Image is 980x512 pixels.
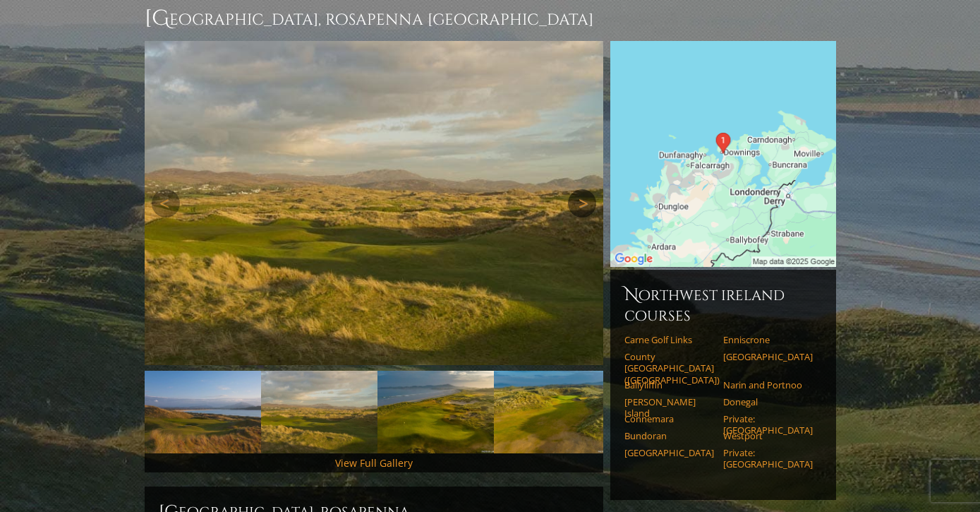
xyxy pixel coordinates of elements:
a: Bundoran [624,430,714,441]
a: Ballyliffin [624,379,714,391]
a: [GEOGRAPHIC_DATA] [723,351,813,362]
a: Private: [GEOGRAPHIC_DATA] [723,413,813,436]
a: Private: [GEOGRAPHIC_DATA] [723,447,813,470]
a: Next [568,189,596,218]
a: View Full Gallery [335,456,413,470]
a: Donegal [723,396,813,407]
a: [PERSON_NAME] Island [624,396,714,419]
h1: [GEOGRAPHIC_DATA], Rosapenna [GEOGRAPHIC_DATA] [145,4,836,32]
a: Previous [152,189,180,218]
a: Narin and Portnoo [723,379,813,391]
a: Enniscrone [723,334,813,345]
a: Carne Golf Links [624,334,714,345]
a: [GEOGRAPHIC_DATA] [624,447,714,458]
a: Connemara [624,413,714,424]
a: County [GEOGRAPHIC_DATA] ([GEOGRAPHIC_DATA]) [624,351,714,386]
img: Google Map of Rosapenna, F92 PN73, Co. Donegal, Ireland [610,41,836,267]
h6: Northwest Ireland Courses [624,284,822,326]
a: Westport [723,430,813,441]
